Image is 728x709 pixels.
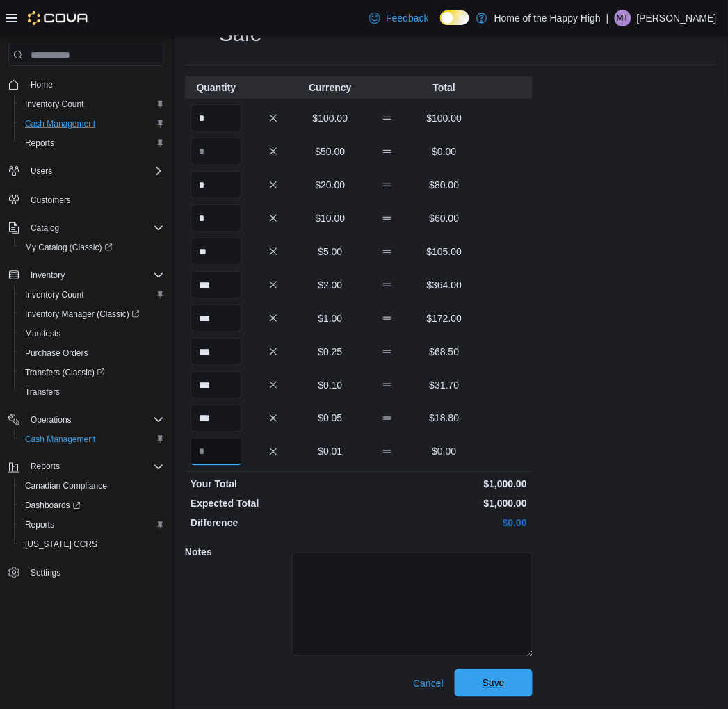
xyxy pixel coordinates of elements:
[419,178,470,192] p: $80.00
[14,95,170,114] button: Inventory Count
[25,565,66,582] a: Settings
[19,325,66,342] a: Manifests
[191,271,242,299] input: Quantity
[14,382,170,402] button: Transfers
[25,459,65,475] button: Reports
[14,133,170,153] button: Reports
[386,11,428,25] span: Feedback
[305,278,356,292] p: $2.00
[19,498,86,514] a: Dashboards
[14,535,170,555] button: [US_STATE] CCRS
[615,10,631,26] div: Maeryn Thrall
[14,343,170,363] button: Purchase Orders
[25,267,164,284] span: Inventory
[19,325,164,342] span: Manifests
[19,517,60,534] a: Reports
[19,115,164,132] span: Cash Management
[191,516,356,530] p: Difference
[14,285,170,304] button: Inventory Count
[3,161,170,181] button: Users
[14,430,170,449] button: Cash Management
[305,211,356,225] p: $10.00
[305,81,356,95] p: Currency
[25,163,164,179] span: Users
[19,364,111,381] a: Transfers (Classic)
[19,96,90,113] a: Inventory Count
[14,304,170,324] a: Inventory Manager (Classic)
[191,438,242,466] input: Quantity
[455,669,533,697] button: Save
[191,138,242,165] input: Quantity
[25,411,164,428] span: Operations
[19,135,164,152] span: Reports
[25,481,107,492] span: Canadian Compliance
[19,135,60,152] a: Reports
[14,324,170,343] button: Manifests
[19,306,164,323] span: Inventory Manager (Classic)
[305,411,356,425] p: $0.05
[25,99,84,110] span: Inventory Count
[419,378,470,392] p: $31.70
[19,478,164,495] span: Canadian Compliance
[19,431,101,448] a: Cash Management
[407,670,449,698] button: Cancel
[25,434,95,445] span: Cash Management
[19,345,164,361] span: Purchase Orders
[191,204,242,232] input: Quantity
[25,138,54,149] span: Reports
[191,497,356,511] p: Expected Total
[419,81,470,95] p: Total
[25,242,113,253] span: My Catalog (Classic)
[305,178,356,192] p: $20.00
[3,457,170,477] button: Reports
[25,328,60,339] span: Manifests
[617,10,629,26] span: MT
[305,111,356,125] p: $100.00
[25,539,97,551] span: [US_STATE] CCRS
[25,564,164,582] span: Settings
[413,677,444,691] span: Cancel
[362,478,527,491] p: $1,000.00
[25,192,76,209] a: Customers
[19,498,164,514] span: Dashboards
[191,81,242,95] p: Quantity
[494,10,601,26] p: Home of the Happy High
[25,309,140,320] span: Inventory Manager (Classic)
[25,367,105,378] span: Transfers (Classic)
[19,517,164,534] span: Reports
[191,104,242,132] input: Quantity
[305,245,356,259] p: $5.00
[14,363,170,382] a: Transfers (Classic)
[19,306,145,323] a: Inventory Manager (Classic)
[419,211,470,225] p: $60.00
[14,477,170,496] button: Canadian Compliance
[3,189,170,209] button: Customers
[25,348,88,359] span: Purchase Orders
[8,69,164,619] nav: Complex example
[305,445,356,459] p: $0.01
[305,345,356,359] p: $0.25
[25,76,58,93] a: Home
[440,25,441,26] span: Dark Mode
[191,238,242,266] input: Quantity
[19,431,164,448] span: Cash Management
[25,118,95,129] span: Cash Management
[14,496,170,516] a: Dashboards
[19,286,164,303] span: Inventory Count
[25,76,164,93] span: Home
[25,520,54,531] span: Reports
[362,497,527,511] p: $1,000.00
[25,220,164,236] span: Catalog
[483,676,505,690] span: Save
[25,163,58,179] button: Users
[3,74,170,95] button: Home
[419,311,470,325] p: $172.00
[14,516,170,535] button: Reports
[191,338,242,366] input: Quantity
[419,345,470,359] p: $68.50
[19,239,164,256] span: My Catalog (Classic)
[305,311,356,325] p: $1.00
[19,537,103,553] a: [US_STATE] CCRS
[25,289,84,300] span: Inventory Count
[31,79,53,90] span: Home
